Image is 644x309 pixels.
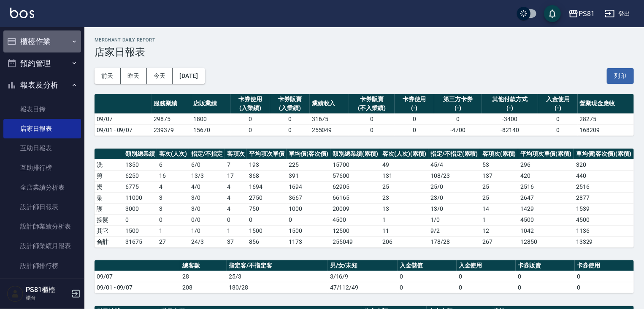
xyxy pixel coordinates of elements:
div: (入業績) [272,104,308,113]
td: 25 / 0 [428,181,480,192]
td: 66165 [330,192,380,203]
td: 1 / 0 [428,214,480,225]
a: 互助日報表 [3,138,81,158]
td: 1042 [518,225,574,236]
th: 客項次(累積) [480,149,518,160]
th: 總客數 [180,260,227,271]
th: 平均項次單價 [247,149,287,160]
a: 設計師日報表 [3,197,81,217]
td: 1429 [518,203,574,214]
button: 預約管理 [3,52,81,74]
td: 2516 [518,181,574,192]
td: 25 [480,181,518,192]
td: 1 / 0 [189,225,225,236]
td: 12850 [518,236,574,247]
td: 4500 [574,214,634,225]
td: 12 [480,225,518,236]
td: 750 [247,203,287,214]
td: 255049 [310,124,349,135]
td: 0 [349,113,395,124]
td: 13329 [574,236,634,247]
div: 入金使用 [540,95,576,104]
td: 3000 [123,203,157,214]
td: 137 [480,170,518,181]
div: (不入業績) [351,104,392,113]
a: 每日收支明細 [3,276,81,295]
td: 0 [270,124,310,135]
h5: PS81櫃檯 [26,286,69,294]
td: 17 [225,170,247,181]
td: 0 [538,113,578,124]
td: 4 [225,181,247,192]
td: 108 / 23 [428,170,480,181]
div: (-) [540,104,576,113]
td: 09/01 - 09/07 [95,124,152,135]
td: 1500 [123,225,157,236]
td: 0 [225,214,247,225]
td: 09/07 [95,271,180,282]
td: 0 [457,271,516,282]
table: a dense table [95,94,634,136]
th: 類別總業績(累積) [330,149,380,160]
td: 6 / 0 [189,159,225,170]
td: 4500 [330,214,380,225]
td: 14 [480,203,518,214]
div: PS81 [579,8,595,19]
a: 設計師排行榜 [3,256,81,276]
td: 4500 [518,214,574,225]
td: 15700 [330,159,380,170]
td: 4 [225,203,247,214]
td: 267 [480,236,518,247]
th: 單均價(客次價) [287,149,330,160]
td: 0 [123,214,157,225]
td: 1350 [123,159,157,170]
div: (入業績) [233,104,268,113]
td: 0 [575,271,634,282]
td: 25/3 [227,271,328,282]
th: 業績收入 [310,94,349,114]
td: 2516 [574,181,634,192]
td: 09/07 [95,113,152,124]
td: 0 [395,113,434,124]
td: 239379 [152,124,192,135]
td: 1694 [287,181,330,192]
td: -4700 [434,124,482,135]
button: 昨天 [121,68,147,84]
button: 今天 [147,68,173,84]
div: 卡券使用 [397,95,432,104]
td: 0 [538,124,578,135]
td: 1136 [574,225,634,236]
td: 23 / 0 [428,192,480,203]
th: 男/女/未知 [328,260,398,271]
td: 28275 [578,113,634,124]
table: a dense table [95,149,634,248]
td: 1 [480,214,518,225]
td: 3 [157,192,189,203]
td: 0 [231,124,271,135]
h2: Merchant Daily Report [95,37,634,43]
th: 營業現金應收 [578,94,634,114]
button: 報表及分析 [3,74,81,96]
td: 62905 [330,181,380,192]
button: PS81 [565,5,598,22]
div: (-) [436,104,480,113]
a: 設計師業績分析表 [3,217,81,236]
td: 1 [225,225,247,236]
td: 225 [287,159,330,170]
th: 入金使用 [457,260,516,271]
td: 1 [157,225,189,236]
td: 1500 [247,225,287,236]
td: 6 [157,159,189,170]
td: 染 [95,192,123,203]
td: 4 [157,181,189,192]
td: 3 / 0 [189,203,225,214]
td: 16 [157,170,189,181]
h3: 店家日報表 [95,46,634,58]
th: 卡券使用 [575,260,634,271]
th: 類別總業績 [123,149,157,160]
th: 卡券販賣 [516,260,575,271]
td: 1500 [287,225,330,236]
td: 0 [157,214,189,225]
td: 168209 [578,124,634,135]
td: -82140 [482,124,538,135]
